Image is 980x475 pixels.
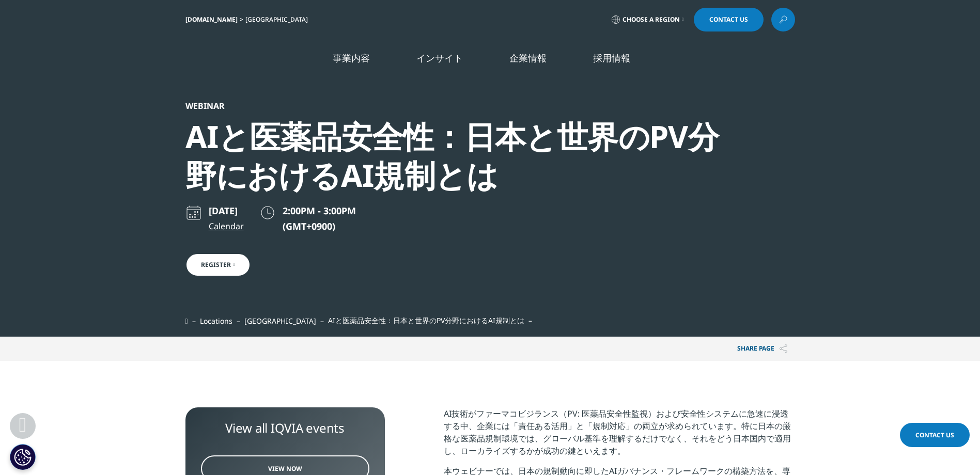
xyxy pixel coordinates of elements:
[333,52,370,65] a: 事業内容
[729,337,795,361] button: Share PAGEShare PAGE
[244,316,316,326] a: [GEOGRAPHIC_DATA]
[200,316,232,326] a: Locations
[10,444,36,470] button: Cookie 設定
[623,15,680,24] span: Choose a Region
[245,15,312,24] div: [GEOGRAPHIC_DATA]
[185,117,739,195] div: AIと医薬品安全性：日本と世界のPV分野におけるAI規制とは
[268,464,302,473] span: View Now
[780,344,787,353] img: Share PAGE
[201,420,369,436] div: View all IQVIA events
[593,52,630,65] a: 採用情報
[185,204,202,221] img: calendar
[694,8,764,31] a: Contact Us
[283,220,356,232] p: (GMT+0900)
[900,423,970,447] a: Contact Us
[709,17,748,23] span: Contact Us
[185,253,251,277] a: Register
[185,101,739,111] div: Webinar
[283,204,356,217] span: 2:00PM - 3:00PM
[729,337,795,361] p: Share PAGE
[416,52,463,65] a: インサイト
[272,36,795,85] nav: Primary
[328,315,524,325] span: AIと医薬品安全性：日本と世界のPV分野におけるAI規制とは
[915,431,954,439] span: Contact Us
[209,220,244,232] a: Calendar
[185,15,238,24] a: [DOMAIN_NAME]
[259,204,276,221] img: clock
[444,407,795,465] p: AI技術がファーマコビジランス（PV: 医薬品安全性監視）および安全性システムに急速に浸透する中、企業には「責任ある活用」と「規制対応」の両立が求められています。特に日本の厳格な医薬品規制環境で...
[509,52,547,65] a: 企業情報
[209,204,244,217] p: [DATE]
